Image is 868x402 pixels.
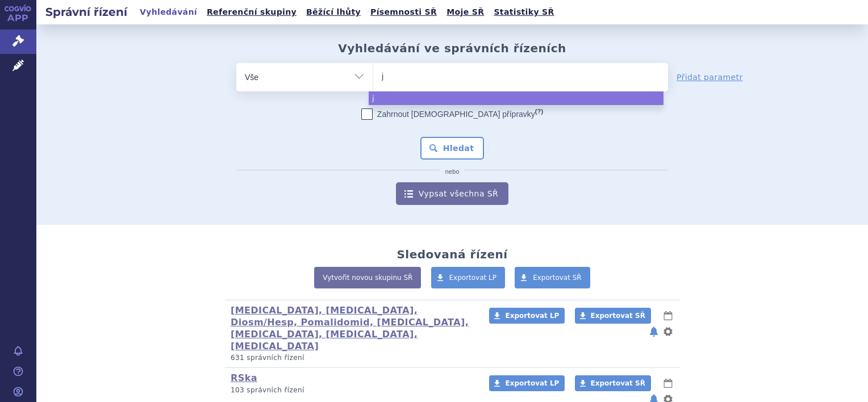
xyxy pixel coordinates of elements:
[440,169,465,175] i: nebo
[449,274,497,282] span: Exportovat LP
[314,267,421,288] a: Vytvořit novou skupinu SŘ
[505,312,559,320] span: Exportovat LP
[303,5,364,20] a: Běžící lhůty
[36,4,136,20] h2: Správní řízení
[505,379,559,387] span: Exportovat LP
[397,248,507,261] h2: Sledovaná řízení
[489,308,565,324] a: Exportovat LP
[677,72,743,83] a: Přidat parametr
[367,5,440,20] a: Písemnosti SŘ
[515,267,590,288] a: Exportovat SŘ
[136,5,201,20] a: Vyhledávání
[396,182,508,205] a: Vypsat všechna SŘ
[575,308,651,324] a: Exportovat SŘ
[489,375,565,391] a: Exportovat LP
[420,137,485,160] button: Hledat
[338,41,566,55] h2: Vyhledávání ve správních řízeních
[662,376,674,390] button: lhůty
[591,379,645,387] span: Exportovat SŘ
[662,309,674,323] button: lhůty
[231,372,257,383] a: RSka
[431,267,506,288] a: Exportovat LP
[231,353,474,363] p: 631 správních řízení
[648,325,660,338] button: notifikace
[535,108,543,115] abbr: (?)
[490,5,557,20] a: Statistiky SŘ
[443,5,487,20] a: Moje SŘ
[575,375,651,391] a: Exportovat SŘ
[203,5,300,20] a: Referenční skupiny
[369,91,663,105] li: j
[533,274,582,282] span: Exportovat SŘ
[361,108,543,120] label: Zahrnout [DEMOGRAPHIC_DATA] přípravky
[662,325,674,338] button: nastavení
[231,386,474,395] p: 103 správních řízení
[231,305,469,351] a: [MEDICAL_DATA], [MEDICAL_DATA], Diosm/Hesp, Pomalidomid, [MEDICAL_DATA], [MEDICAL_DATA], [MEDICAL...
[591,312,645,320] span: Exportovat SŘ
